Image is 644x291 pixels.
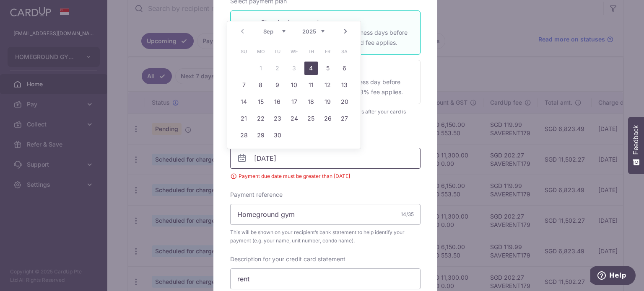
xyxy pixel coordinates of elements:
[237,78,251,92] a: 7
[321,45,335,58] span: Friday
[237,95,251,108] a: 14
[254,45,267,58] span: Monday
[254,95,267,108] a: 15
[230,191,283,199] label: Payment reference
[271,112,284,125] a: 23
[237,112,251,125] a: 21
[288,78,301,92] a: 10
[321,62,335,75] a: 5
[271,95,284,108] a: 16
[304,95,318,108] a: 18
[590,266,636,287] iframe: Opens a widget where you can find more information
[271,78,284,92] a: 9
[340,26,351,36] a: Next
[401,210,414,219] div: 14/35
[254,78,267,92] a: 8
[632,125,640,155] span: Feedback
[271,45,284,58] span: Tuesday
[321,95,335,108] a: 19
[304,62,318,75] a: 4
[288,95,301,108] a: 17
[288,45,301,58] span: Wednesday
[237,45,251,58] span: Sunday
[304,78,318,92] a: 11
[338,45,351,58] span: Saturday
[288,112,301,125] a: 24
[304,112,318,125] a: 25
[230,148,421,169] input: DD / MM / YYYY
[261,18,410,28] p: Standard payment
[338,78,351,92] a: 13
[230,172,421,180] span: Payment due date must be greater than [DATE]
[338,62,351,75] a: 6
[321,112,335,125] a: 26
[338,112,351,125] a: 27
[230,255,345,263] label: Description for your credit card statement
[628,117,644,174] button: Feedback - Show survey
[237,129,251,142] a: 28
[230,228,421,245] span: This will be shown on your recipient’s bank statement to help identify your payment (e.g. your na...
[338,95,351,108] a: 20
[254,112,267,125] a: 22
[321,78,335,92] a: 12
[271,129,284,142] a: 30
[304,45,318,58] span: Thursday
[254,129,267,142] a: 29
